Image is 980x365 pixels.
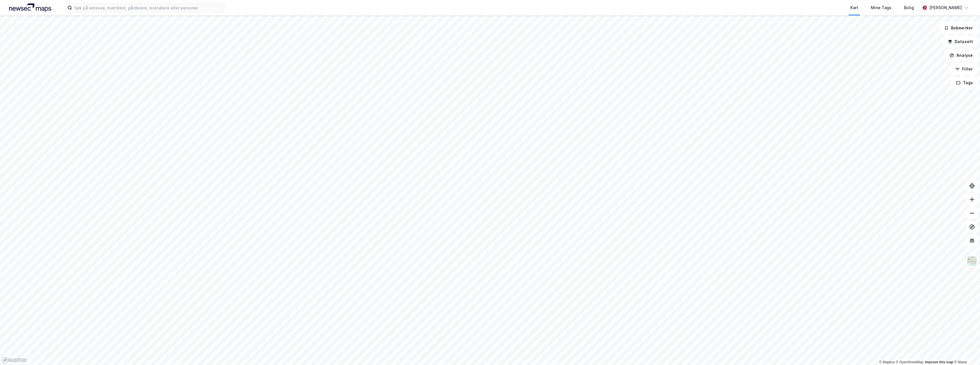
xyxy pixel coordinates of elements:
[945,50,978,61] button: Analyse
[951,77,978,88] button: Tags
[904,4,914,11] div: Bolig
[943,36,978,47] button: Datasett
[896,360,924,364] a: OpenStreetMap
[967,256,977,267] img: Z
[871,4,891,11] div: Mine Tags
[850,4,858,11] div: Kart
[9,3,51,12] img: logo.a4113a55bc3d86da70a041830d287a7e.svg
[2,357,27,363] a: Mapbox homepage
[72,3,224,12] input: Søk på adresse, matrikkel, gårdeiere, leietakere eller personer
[925,360,953,364] a: Improve this map
[952,338,980,365] iframe: Chat Widget
[929,4,962,11] div: [PERSON_NAME]
[939,22,978,34] button: Bokmerker
[950,63,978,75] button: Filter
[879,360,895,364] a: Mapbox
